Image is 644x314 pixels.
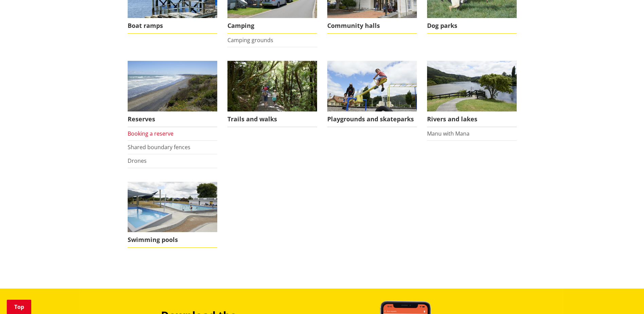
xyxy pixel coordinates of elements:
span: Rivers and lakes [427,111,517,127]
a: Manu with Mana [427,130,470,137]
iframe: Messenger Launcher [613,285,637,310]
img: Waikato River, Ngaruawahia [427,61,517,111]
img: Bridal Veil Falls [227,61,317,111]
a: Booking a reserve [128,130,173,137]
a: Shared boundary fences [128,143,190,151]
span: Boat ramps [128,18,217,34]
span: Trails and walks [227,111,317,127]
img: Playground in Ngaruawahia [327,61,417,111]
a: Drones [128,157,147,164]
a: Camping grounds [227,36,273,44]
span: Dog parks [427,18,517,34]
span: Community halls [327,18,417,34]
span: Playgrounds and skateparks [327,111,417,127]
span: Camping [227,18,317,34]
a: Port Waikato coastal reserve Reserves [128,61,217,127]
span: Swimming pools [128,232,217,248]
img: Tuakau Swimming Pool [128,182,217,232]
a: Bridal Veil Falls scenic walk is located near Raglan in the Waikato Trails and walks [227,61,317,127]
a: Tuakau Centennial Swimming Pools Swimming pools [128,182,217,248]
span: Reserves [128,111,217,127]
img: Port Waikato coastal reserve [128,61,217,111]
a: Top [7,300,31,314]
a: The Waikato River flowing through Ngaruawahia Rivers and lakes [427,61,517,127]
a: A family enjoying a playground in Ngaruawahia Playgrounds and skateparks [327,61,417,127]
